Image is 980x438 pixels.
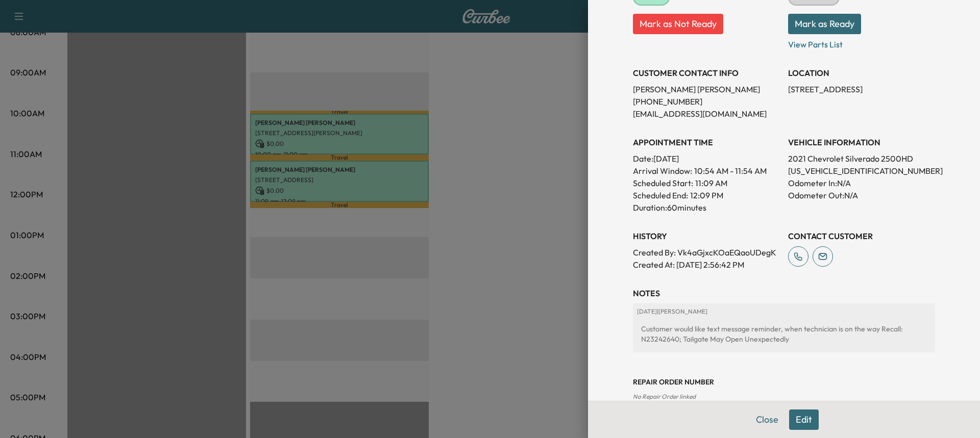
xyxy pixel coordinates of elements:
[788,177,935,189] p: Odometer In: N/A
[633,136,780,148] h3: APPOINTMENT TIME
[633,201,780,214] p: Duration: 60 minutes
[637,320,931,348] div: Customer would like text message reminder, when technician is on the way Recall: N23242640; Tailg...
[789,409,819,430] button: Edit
[749,409,785,430] button: Close
[633,108,780,120] p: [EMAIL_ADDRESS][DOMAIN_NAME]
[788,189,935,201] p: Odometer Out: N/A
[788,83,935,95] p: [STREET_ADDRESS]
[633,393,696,400] span: No Repair Order linked
[633,246,780,259] p: Created By : Vk4aGjxcKOaEQaoUDegK
[633,83,780,95] p: [PERSON_NAME] [PERSON_NAME]
[788,136,935,148] h3: VEHICLE INFORMATION
[633,165,780,177] p: Arrival Window:
[694,165,767,177] span: 10:54 AM - 11:54 AM
[633,189,688,201] p: Scheduled End:
[633,177,693,189] p: Scheduled Start:
[690,189,723,201] p: 12:09 PM
[633,230,780,242] h3: History
[788,34,935,50] p: View Parts List
[633,14,723,34] button: Mark as Not Ready
[633,287,935,299] h3: NOTES
[637,307,931,316] p: [DATE] | [PERSON_NAME]
[788,67,935,79] h3: LOCATION
[633,67,780,79] h3: CUSTOMER CONTACT INFO
[633,377,935,387] h3: Repair Order number
[633,259,780,271] p: Created At : [DATE] 2:56:42 PM
[788,14,861,34] button: Mark as Ready
[788,152,935,165] p: 2021 Chevrolet Silverado 2500HD
[788,230,935,242] h3: CONTACT CUSTOMER
[633,152,780,165] p: Date: [DATE]
[633,95,780,108] p: [PHONE_NUMBER]
[695,177,727,189] p: 11:09 AM
[788,165,935,177] p: [US_VEHICLE_IDENTIFICATION_NUMBER]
